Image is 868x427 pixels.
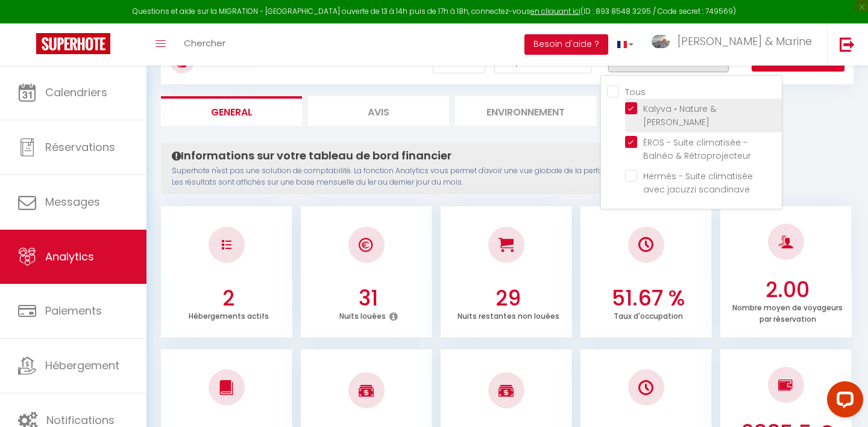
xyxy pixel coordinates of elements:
span: Réservations [45,140,115,155]
span: Hermès - Suite climatisée avec jacuzzi scandinave [643,170,753,195]
a: ... [PERSON_NAME] & Marine [643,23,827,66]
p: Hébergements actifs [189,309,269,321]
button: Besoin d'aide ? [524,34,608,55]
img: ... [652,35,670,48]
li: Avis [308,96,449,126]
span: Kalyva • Nature & [PERSON_NAME] [643,103,716,128]
span: Calendriers [45,85,107,100]
img: Super Booking [36,33,110,54]
p: Nombre moyen de voyageurs par réservation [732,300,843,324]
h3: 2.00 [727,277,849,303]
h3: 2 [168,286,289,311]
a: Chercher [175,23,234,66]
li: Environnement [455,96,596,126]
p: Taux d'occupation [614,309,683,321]
h3: 31 [307,286,429,311]
span: Paiements [45,303,102,318]
span: Analytics [45,249,94,264]
span: Messages [45,194,100,209]
h3: 51.67 % [587,286,709,311]
img: NO IMAGE [778,378,793,392]
span: ÉROS - Suite climatisée - Balnéo & Rétroprojecteur [643,137,751,162]
img: logout [840,37,855,52]
h4: Informations sur votre tableau de bord financier [172,149,734,162]
img: NO IMAGE [638,380,653,395]
p: Nuits louées [339,309,386,321]
a: en cliquant ici [530,6,580,16]
span: Chercher [184,37,225,49]
p: Nuits restantes non louées [458,309,559,321]
h3: 29 [447,286,569,311]
p: Superhote n'est pas une solution de comptabilité. La fonction Analytics vous permet d'avoir une v... [172,165,734,188]
span: Hébergement [45,358,119,373]
span: [PERSON_NAME] & Marine [678,34,812,49]
li: General [161,96,302,126]
img: NO IMAGE [222,240,231,250]
iframe: LiveChat chat widget [817,376,868,427]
